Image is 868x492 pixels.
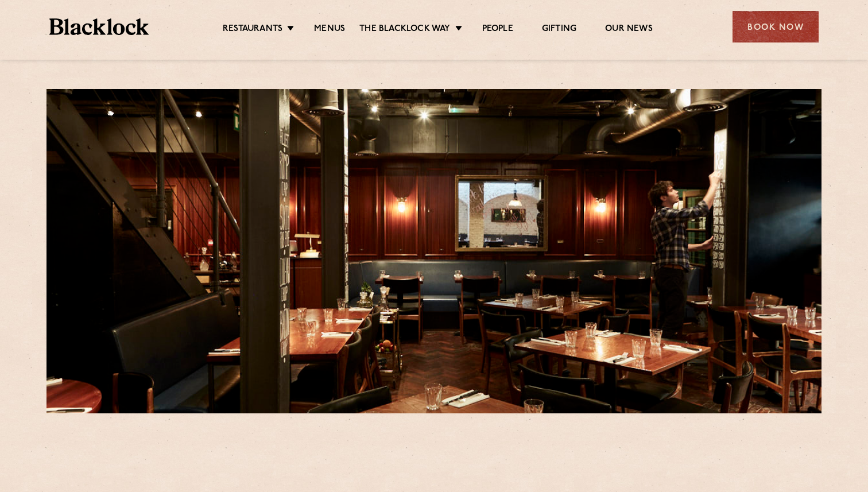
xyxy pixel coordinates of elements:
[482,24,513,36] a: People
[223,24,282,36] a: Restaurants
[359,24,450,36] a: The Blacklock Way
[314,24,345,36] a: Menus
[733,11,819,42] div: Book Now
[542,24,576,36] a: Gifting
[49,18,149,35] img: BL_Textured_Logo-footer-cropped.svg
[605,24,653,36] a: Our News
